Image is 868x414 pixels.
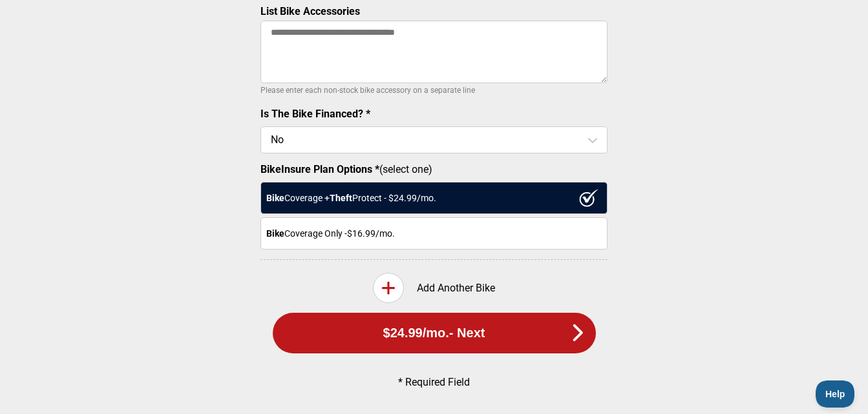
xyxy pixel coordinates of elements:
strong: Bike [266,193,284,203]
iframe: Toggle Customer Support [816,380,855,408]
span: /mo. [423,326,449,340]
strong: Theft [330,193,352,203]
p: Please enter each non-stock bike accessory on a separate line [260,83,608,98]
label: (select one) [260,163,608,175]
label: List Bike Accessories [260,5,360,17]
img: ux1sgP1Haf775SAghJI38DyDlYP+32lKFAAAAAElFTkSuQmCC [579,189,598,207]
div: Coverage + Protect - $ 24.99 /mo. [260,182,608,214]
div: Coverage Only - $16.99 /mo. [260,217,608,250]
div: Add Another Bike [260,273,608,303]
strong: BikeInsure Plan Options * [260,163,379,175]
label: Is The Bike Financed? * [260,108,370,120]
button: $24.99/mo.- Next [273,313,596,353]
strong: Bike [266,228,284,239]
p: * Required Field [282,376,586,388]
